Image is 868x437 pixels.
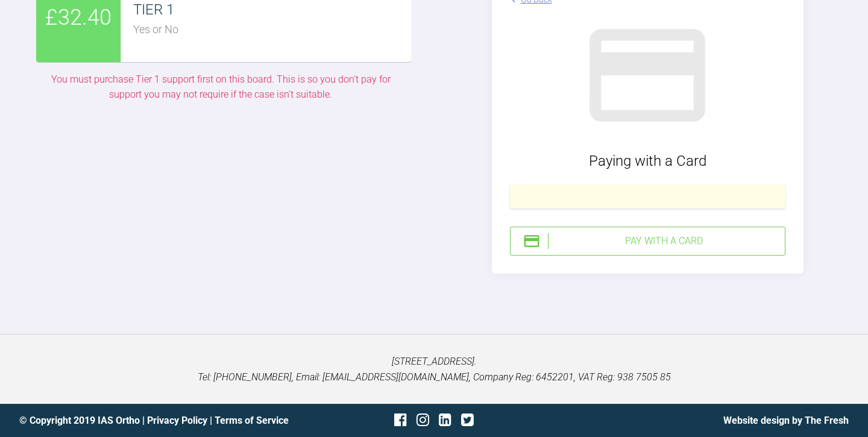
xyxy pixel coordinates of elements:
img: stripeGray.902526a8.svg [578,6,717,145]
a: Website design by The Fresh [723,415,849,426]
div: Pay with a Card [548,233,780,249]
a: Terms of Service [215,415,289,426]
a: Privacy Policy [147,415,207,426]
div: Paying with a Card [510,149,785,172]
img: stripeIcon.ae7d7783.svg [523,232,541,250]
p: [STREET_ADDRESS]. Tel: [PHONE_NUMBER], Email: [EMAIL_ADDRESS][DOMAIN_NAME], Company Reg: 6452201,... [19,354,849,385]
div: Yes or No [133,21,411,39]
span: £32.40 [45,1,112,36]
iframe: Secure card payment input frame [518,190,778,202]
div: © Copyright 2019 IAS Ortho | | [19,413,296,429]
div: You must purchase Tier 1 support first on this board. This is so you don't pay for support you ma... [36,72,405,102]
